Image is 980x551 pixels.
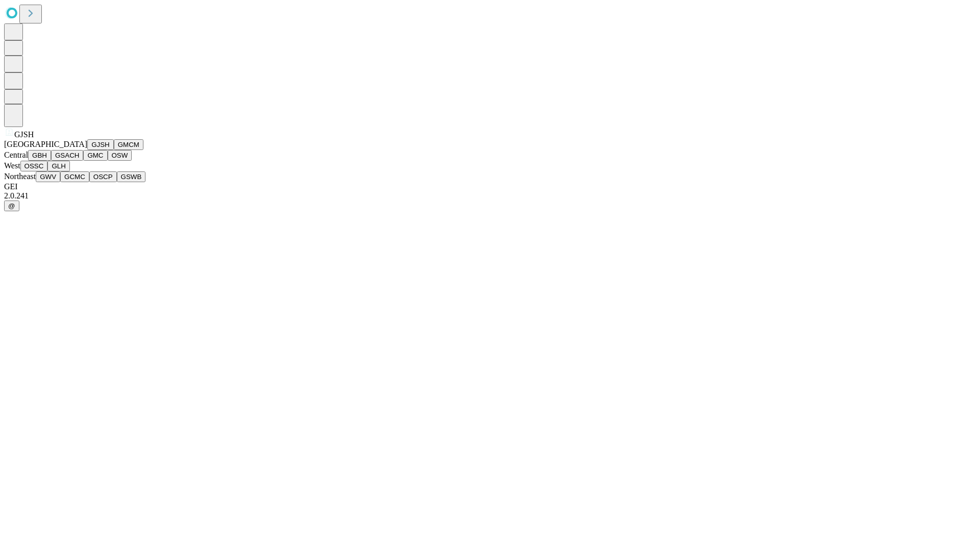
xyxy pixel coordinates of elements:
span: West [4,161,20,170]
span: GJSH [14,130,34,139]
button: OSCP [89,171,117,182]
button: GMC [83,150,107,161]
span: Central [4,151,28,159]
span: [GEOGRAPHIC_DATA] [4,140,87,148]
button: OSW [108,150,132,161]
button: GLH [47,161,69,171]
button: GJSH [87,139,114,150]
button: GMCM [114,139,143,150]
div: GEI [4,182,976,191]
span: Northeast [4,172,36,181]
button: OSSC [20,161,48,171]
button: GCMC [60,171,89,182]
button: GSACH [51,150,83,161]
button: GBH [28,150,51,161]
button: GSWB [117,171,146,182]
button: @ [4,201,19,211]
span: @ [8,202,15,210]
div: 2.0.241 [4,191,976,201]
button: GWV [36,171,60,182]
